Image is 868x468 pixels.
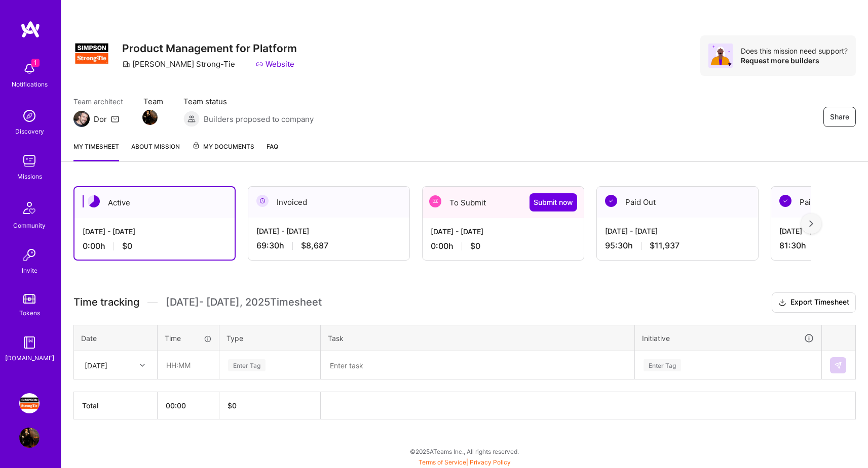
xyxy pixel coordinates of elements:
[267,141,278,161] a: FAQ
[61,439,868,464] div: © 2025 ATeams Inc., All rights reserved.
[83,241,227,251] div: 0:00 h
[111,115,119,123] i: icon Mail
[255,59,294,69] a: Website
[823,107,856,127] button: Share
[708,44,733,68] img: Avatar
[419,458,466,466] a: Terms of Service
[122,60,130,68] i: icon CompanyGray
[17,171,42,182] div: Missions
[605,195,617,207] img: Paid Out
[248,187,409,218] div: Invoiced
[31,59,40,67] span: 1
[140,363,145,368] i: icon Chevron
[429,195,441,207] img: To Submit
[73,141,119,161] a: My timesheet
[74,187,235,218] div: Active
[431,226,576,237] div: [DATE] - [DATE]
[158,392,219,419] th: 00:00
[431,241,576,251] div: 0:00 h
[17,196,42,220] img: Community
[228,357,266,373] div: Enter Tag
[256,240,401,251] div: 69:30 h
[597,187,758,218] div: Paid Out
[534,197,573,207] span: Submit now
[470,241,480,251] span: $0
[5,353,54,363] div: [DOMAIN_NAME]
[73,111,90,127] img: Team Architect
[741,56,848,65] div: Request more builders
[85,360,107,370] div: [DATE]
[165,333,212,344] div: Time
[19,245,40,265] img: Invite
[131,141,180,161] a: About Mission
[650,240,680,251] span: $11,937
[772,292,856,313] button: Export Timesheet
[12,79,48,90] div: Notifications
[19,332,40,353] img: guide book
[741,46,848,56] div: Does this mission need support?
[219,325,321,351] th: Type
[143,109,157,126] a: Team Member Avatar
[19,106,40,126] img: discovery
[321,325,635,351] th: Task
[122,241,132,251] span: $0
[19,428,40,448] img: User Avatar
[301,240,328,251] span: $8,687
[13,220,46,231] div: Community
[142,110,158,125] img: Team Member Avatar
[809,220,813,227] img: right
[228,401,237,410] span: $ 0
[605,240,750,251] div: 95:30 h
[73,296,139,309] span: Time tracking
[19,59,40,79] img: bell
[122,59,235,69] div: [PERSON_NAME] Strong-Tie
[17,428,42,448] a: User Avatar
[530,193,577,211] button: Submit now
[15,126,44,137] div: Discovery
[19,393,40,413] img: Simpson Strong-Tie: Product Management for Platform
[19,308,40,318] div: Tokens
[779,195,791,207] img: Paid Out
[166,296,322,309] span: [DATE] - [DATE] , 2025 Timesheet
[20,20,41,38] img: logo
[204,114,314,124] span: Builders proposed to company
[23,294,35,304] img: tokens
[122,42,297,55] h3: Product Management for Platform
[419,458,511,466] span: |
[74,325,158,351] th: Date
[192,141,254,152] span: My Documents
[83,226,227,237] div: [DATE] - [DATE]
[605,226,750,236] div: [DATE] - [DATE]
[73,35,110,72] img: Company Logo
[834,361,842,369] img: Submit
[94,114,107,124] div: Dor
[22,265,37,276] div: Invite
[158,352,218,378] input: HH:MM
[644,357,681,373] div: Enter Tag
[470,458,511,466] a: Privacy Policy
[642,332,814,344] div: Initiative
[88,195,100,207] img: Active
[73,96,123,107] span: Team architect
[17,393,42,413] a: Simpson Strong-Tie: Product Management for Platform
[19,151,40,171] img: teamwork
[256,195,269,207] img: Invoiced
[423,187,584,218] div: To Submit
[183,111,200,127] img: Builders proposed to company
[830,112,849,122] span: Share
[778,297,786,308] i: icon Download
[192,141,254,161] a: My Documents
[143,96,163,107] span: Team
[74,392,158,419] th: Total
[256,226,401,236] div: [DATE] - [DATE]
[183,96,314,107] span: Team status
